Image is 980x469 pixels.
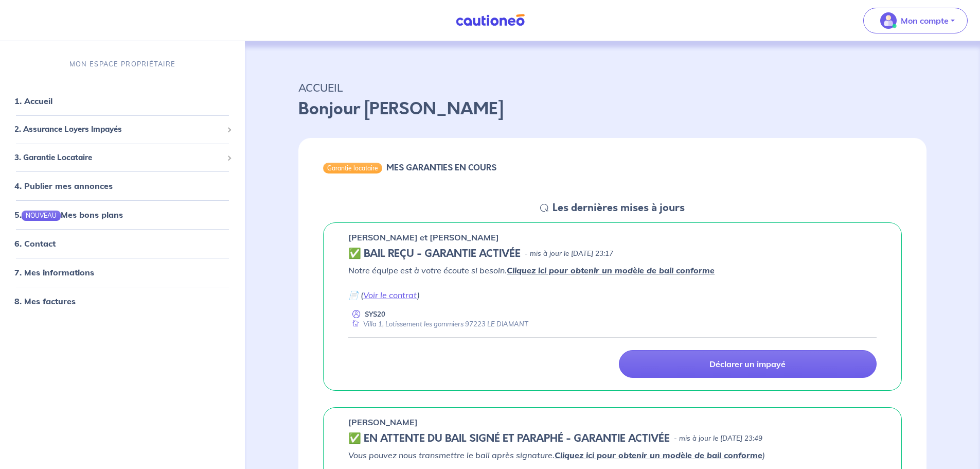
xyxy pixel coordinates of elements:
[452,14,529,27] img: Cautioneo
[348,450,765,460] em: Vous pouvez nous transmettre le bail après signature. )
[298,78,926,97] p: ACCUEIL
[880,12,897,29] img: illu_account_valid_menu.svg
[348,432,877,445] div: state: CONTRACT-SIGNED, Context: IN-LANDLORD,IS-GL-CAUTION-IN-LANDLORD
[298,97,926,121] p: Bonjour [PERSON_NAME]
[553,202,685,214] h5: Les dernières mises à jours
[14,181,113,191] a: 4. Publier mes annonces
[14,210,123,220] a: 5.NOUVEAUMes bons plans
[709,359,786,369] p: Déclarer un impayé
[363,290,417,300] a: Voir le contrat
[4,119,241,140] div: 2. Assurance Loyers Impayés
[4,204,241,225] div: 5.NOUVEAUMes bons plans
[348,416,418,428] p: [PERSON_NAME]
[4,291,241,311] div: 8. Mes factures
[365,309,385,319] p: SYS20
[348,290,420,300] em: 📄 ( )
[14,267,94,277] a: 7. Mes informations
[69,59,175,69] p: MON ESPACE PROPRIÉTAIRE
[348,432,670,445] h5: ✅️️️ EN ATTENTE DU BAIL SIGNÉ ET PARAPHÉ - GARANTIE ACTIVÉE
[4,148,241,168] div: 3. Garantie Locataire
[348,248,521,260] h5: ✅ BAIL REÇU - GARANTIE ACTIVÉE
[348,231,499,244] p: [PERSON_NAME] et [PERSON_NAME]
[4,233,241,254] div: 6. Contact
[619,350,877,378] a: Déclarer un impayé
[14,296,76,306] a: 8. Mes factures
[674,433,762,444] p: - mis à jour le [DATE] 23:49
[555,450,762,460] a: Cliquez ici pour obtenir un modèle de bail conforme
[4,91,241,111] div: 1. Accueil
[14,152,223,164] span: 3. Garantie Locataire
[386,163,496,172] h6: MES GARANTIES EN COURS
[14,238,56,249] a: 6. Contact
[348,248,877,260] div: state: CONTRACT-VALIDATED, Context: IN-LANDLORD,IS-GL-CAUTION-IN-LANDLORD
[14,96,52,106] a: 1. Accueil
[323,163,382,173] div: Garantie locataire
[348,265,715,275] em: Notre équipe est à votre écoute si besoin.
[507,265,715,275] a: Cliquez ici pour obtenir un modèle de bail conforme
[4,176,241,196] div: 4. Publier mes annonces
[14,124,223,135] span: 2. Assurance Loyers Impayés
[525,249,613,259] p: - mis à jour le [DATE] 23:17
[348,319,528,329] div: Villa 1, Lotissement les gommiers 97223 LE DIAMANT
[4,262,241,283] div: 7. Mes informations
[863,8,968,33] button: illu_account_valid_menu.svgMon compte
[901,14,949,27] p: Mon compte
